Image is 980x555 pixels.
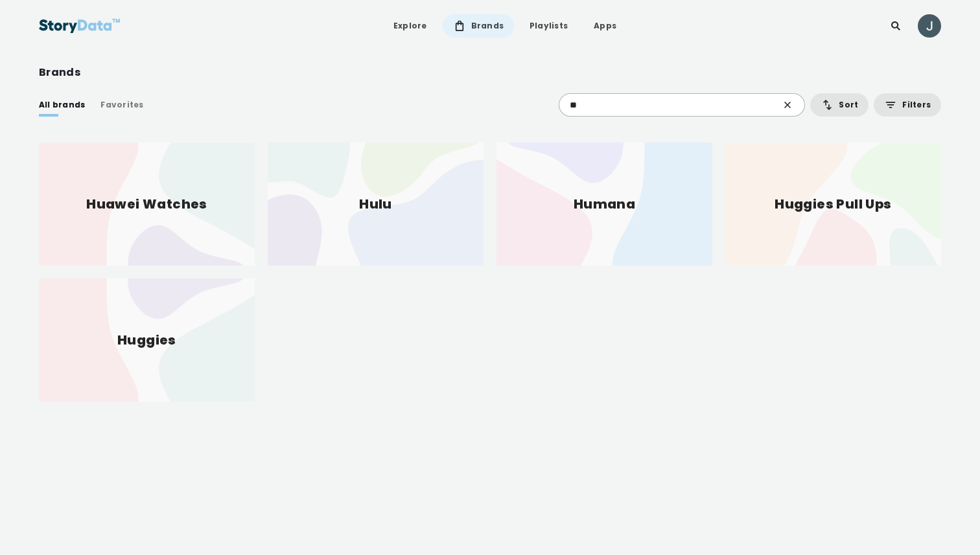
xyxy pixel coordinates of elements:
div: Huggies Pull Ups [725,142,941,266]
a: Apps [583,14,627,38]
img: ACg8ocL4n2a6OBrbNl1cRdhqILMM1PVwDnCTNMmuJZ_RnCAKJCOm-A=s96-c [918,14,941,38]
div: Humana [496,142,712,266]
div: Brands [39,65,941,80]
div: Huawei Watches [39,142,255,266]
button: Sort [810,93,869,117]
div: Hulu [268,142,484,266]
a: Explore [383,14,437,38]
button: Filters [874,93,941,117]
span: Filters [902,98,931,111]
a: Playlists [519,14,578,38]
div: Huggies [39,278,255,402]
div: All brands [39,98,85,111]
img: StoryData Logo [39,14,121,38]
a: Brands [443,14,514,38]
span: Sort [839,98,858,111]
div: Favorites [100,98,143,111]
